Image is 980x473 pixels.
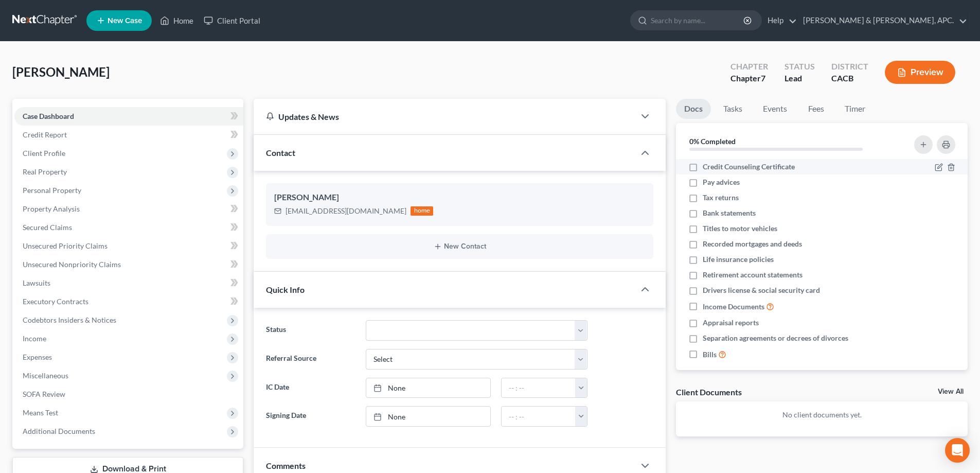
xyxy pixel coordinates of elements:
div: Client Documents [676,387,742,397]
span: 7 [761,73,765,83]
input: -- : -- [502,407,576,426]
span: Lawsuits [23,278,50,287]
label: IC Date [261,378,360,398]
div: Lead [785,73,815,84]
a: None [366,378,490,398]
button: Preview [885,61,955,84]
span: Tax returns [703,192,739,203]
a: [PERSON_NAME] & [PERSON_NAME], APC. [798,11,967,30]
a: Timer [836,99,874,119]
span: [PERSON_NAME] [12,64,110,79]
a: SOFA Review [14,385,243,404]
a: Case Dashboard [14,107,243,126]
span: Case Dashboard [23,112,74,120]
a: Credit Report [14,126,243,144]
input: Search by name... [651,11,745,30]
a: Lawsuits [14,274,243,292]
span: Client Profile [23,149,65,157]
div: [EMAIL_ADDRESS][DOMAIN_NAME] [286,206,406,216]
label: Signing Date [261,406,360,427]
span: Drivers license & social security card [703,285,820,295]
span: Codebtors Insiders & Notices [23,316,116,324]
span: Income [23,334,46,343]
label: Status [261,320,360,341]
span: Means Test [23,408,58,417]
a: Property Analysis [14,200,243,218]
span: Property Analysis [23,204,80,213]
a: Unsecured Priority Claims [14,237,243,255]
a: Fees [799,99,832,119]
span: Personal Property [23,186,81,195]
span: Separation agreements or decrees of divorces [703,333,848,343]
p: No client documents yet. [684,410,959,420]
span: Life insurance policies [703,254,774,265]
div: Chapter [730,73,768,84]
span: Recorded mortgages and deeds [703,239,802,249]
a: Events [755,99,795,119]
a: None [366,407,490,426]
span: Bank statements [703,208,756,218]
span: Quick Info [266,285,305,294]
span: New Case [108,17,142,25]
span: Real Property [23,167,67,176]
span: Miscellaneous [23,371,68,380]
div: Open Intercom Messenger [945,438,970,463]
a: Home [155,11,199,30]
div: home [411,206,433,216]
span: Comments [266,461,306,470]
button: New Contact [274,242,645,251]
a: Unsecured Nonpriority Claims [14,255,243,274]
div: [PERSON_NAME] [274,191,645,204]
span: Appraisal reports [703,318,759,328]
span: Additional Documents [23,427,95,435]
span: SOFA Review [23,390,65,398]
span: Credit Report [23,130,67,139]
div: CACB [831,73,868,84]
a: Executory Contracts [14,292,243,311]
input: -- : -- [502,378,576,398]
a: Client Portal [199,11,265,30]
div: Status [785,61,815,73]
span: Unsecured Priority Claims [23,241,108,250]
span: Contact [266,148,295,157]
a: View All [938,388,964,395]
span: Income Documents [703,302,764,312]
a: Secured Claims [14,218,243,237]
strong: 0% Completed [689,137,736,146]
span: Secured Claims [23,223,72,232]
span: Credit Counseling Certificate [703,162,795,172]
span: Executory Contracts [23,297,88,306]
span: Unsecured Nonpriority Claims [23,260,121,269]
label: Referral Source [261,349,360,370]
div: Chapter [730,61,768,73]
span: Retirement account statements [703,270,803,280]
span: Titles to motor vehicles [703,223,777,234]
a: Tasks [715,99,751,119]
a: Docs [676,99,711,119]
span: Pay advices [703,177,740,187]
a: Help [762,11,797,30]
div: District [831,61,868,73]
span: Bills [703,349,717,360]
div: Updates & News [266,111,622,122]
span: Expenses [23,353,52,361]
